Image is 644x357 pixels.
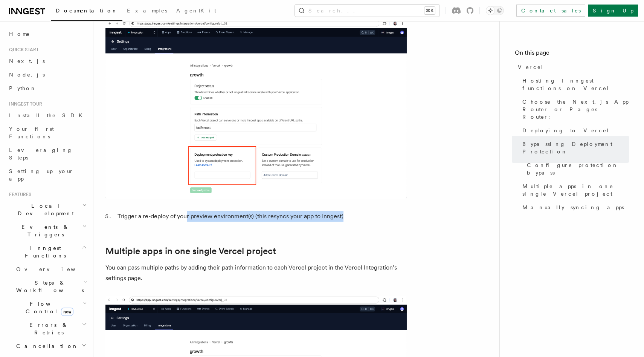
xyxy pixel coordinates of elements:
button: Search...⌘K [295,5,440,17]
img: A Vercel protection bypass secret added in the Inngest dashboard [105,19,407,199]
span: Quick start [6,47,39,53]
a: Multiple apps in one single Vercel project [519,179,629,201]
span: Hosting Inngest functions on Vercel [522,77,629,92]
span: Node.js [9,72,45,78]
a: Sign Up [588,5,638,17]
span: Deploying to Vercel [522,127,609,134]
a: Home [6,27,89,41]
a: Contact sales [516,5,585,17]
a: Setting up your app [6,164,89,185]
button: Flow Controlnew [13,297,89,318]
span: Python [9,85,37,91]
span: Flow Control [13,300,83,315]
span: Features [6,192,31,198]
span: Configure protection bypass [527,161,629,176]
span: Steps & Workflows [13,279,84,294]
span: Inngest Functions [6,244,81,259]
a: Python [6,81,89,95]
span: Events & Triggers [6,223,82,238]
a: Overview [13,262,89,276]
a: Leveraging Steps [6,143,89,164]
a: Deploying to Vercel [519,124,629,137]
span: Leveraging Steps [9,147,73,161]
span: Bypassing Deployment Protection [522,140,629,155]
span: Manually syncing apps [522,204,624,211]
a: Manually syncing apps [519,201,629,214]
span: Home [9,30,30,38]
button: Steps & Workflows [13,276,89,297]
span: Choose the Next.js App Router or Pages Router: [522,98,629,121]
button: Local Development [6,199,89,220]
li: Trigger a re-deploy of your preview environment(s) (this resyncs your app to Inngest) [115,211,407,222]
a: Documentation [51,2,122,21]
a: Next.js [6,54,89,68]
span: Examples [127,8,167,14]
a: Your first Functions [6,122,89,143]
a: Hosting Inngest functions on Vercel [519,74,629,95]
h4: On this page [515,48,629,60]
a: Multiple apps in one single Vercel project [105,246,276,256]
a: Install the SDK [6,109,89,122]
span: Setting up your app [9,168,74,182]
span: Local Development [6,202,82,217]
span: AgentKit [176,8,216,14]
p: You can pass multiple paths by adding their path information to each Vercel project in the Vercel... [105,262,407,283]
span: Multiple apps in one single Vercel project [522,182,629,198]
button: Errors & Retries [13,318,89,339]
span: Your first Functions [9,126,54,139]
span: Install the SDK [9,112,87,118]
a: Bypassing Deployment Protection [519,137,629,158]
button: Cancellation [13,339,89,353]
a: AgentKit [172,2,221,20]
span: Errors & Retries [13,321,82,336]
a: Node.js [6,68,89,81]
button: Toggle dark mode [486,6,504,15]
a: Configure protection bypass [524,158,629,179]
a: Vercel [515,60,629,74]
span: Next.js [9,58,45,64]
span: Vercel [518,63,544,71]
kbd: ⌘K [424,7,435,14]
button: Events & Triggers [6,220,89,241]
span: Overview [16,266,94,272]
a: Choose the Next.js App Router or Pages Router: [519,95,629,124]
button: Inngest Functions [6,241,89,262]
span: new [61,308,73,316]
span: Inngest tour [6,101,42,107]
a: Examples [122,2,172,20]
span: Documentation [56,8,118,14]
span: Cancellation [13,342,78,350]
